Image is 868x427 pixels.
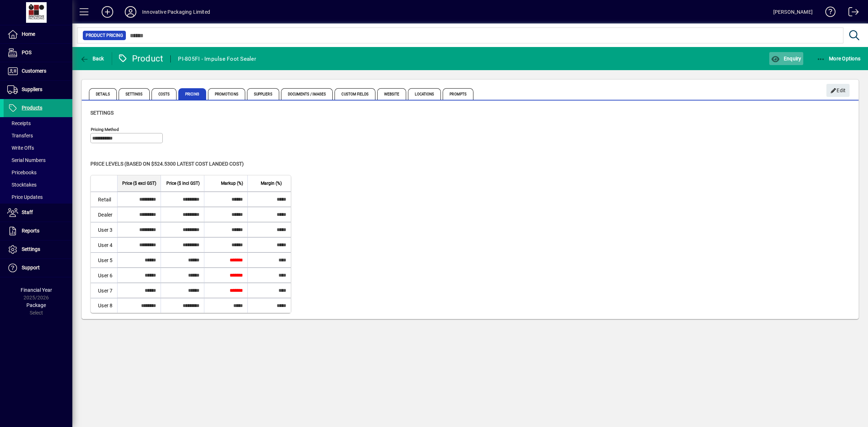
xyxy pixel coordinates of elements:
[4,62,72,80] a: Customers
[843,1,859,25] a: Logout
[91,192,117,207] td: Retail
[91,298,117,313] td: User 8
[22,31,35,37] span: Home
[7,182,37,188] span: Stocktakes
[4,259,72,277] a: Support
[771,56,801,61] span: Enquiry
[261,179,282,187] span: Margin (%)
[118,53,163,64] div: Product
[21,287,52,293] span: Financial Year
[7,133,33,138] span: Transfers
[4,179,72,191] a: Stocktakes
[78,52,106,65] button: Back
[443,88,473,100] span: Prompts
[91,207,117,222] td: Dealer
[408,88,441,100] span: Locations
[96,5,119,18] button: Add
[91,268,117,283] td: User 6
[91,237,117,252] td: User 4
[119,88,150,100] span: Settings
[281,88,333,100] span: Documents / Images
[4,25,72,43] a: Home
[119,5,142,18] button: Profile
[4,129,72,142] a: Transfers
[91,283,117,298] td: User 7
[377,88,407,100] span: Website
[817,56,861,61] span: More Options
[769,52,803,65] button: Enquiry
[830,85,846,97] span: Edit
[7,194,43,200] span: Price Updates
[22,246,40,252] span: Settings
[4,142,72,154] a: Write Offs
[773,6,813,18] div: [PERSON_NAME]
[4,204,72,222] a: Staff
[86,32,123,39] span: Product Pricing
[80,56,104,61] span: Back
[72,52,112,65] app-page-header-button: Back
[90,161,244,167] span: Price levels (based on $524.5300 Latest cost landed cost)
[7,145,34,151] span: Write Offs
[4,81,72,99] a: Suppliers
[142,6,210,18] div: Innovative Packaging Limited
[4,154,72,166] a: Serial Numbers
[22,209,33,215] span: Staff
[4,166,72,179] a: Pricebooks
[221,179,243,187] span: Markup (%)
[815,52,863,65] button: More Options
[90,110,114,116] span: Settings
[4,44,72,62] a: POS
[91,222,117,237] td: User 3
[166,179,200,187] span: Price ($ incl GST)
[122,179,156,187] span: Price ($ excl GST)
[91,252,117,268] td: User 5
[7,170,37,175] span: Pricebooks
[91,127,119,132] mat-label: Pricing method
[208,88,245,100] span: Promotions
[826,84,850,97] button: Edit
[22,105,42,111] span: Products
[22,228,39,234] span: Reports
[26,302,46,308] span: Package
[178,88,206,100] span: Pricing
[152,88,177,100] span: Costs
[335,88,375,100] span: Custom Fields
[22,265,40,270] span: Support
[89,88,117,100] span: Details
[178,53,256,65] div: PI-805FI - Impulse Foot Sealer
[247,88,279,100] span: Suppliers
[22,68,46,74] span: Customers
[7,157,46,163] span: Serial Numbers
[7,120,31,126] span: Receipts
[22,86,42,92] span: Suppliers
[4,117,72,129] a: Receipts
[4,191,72,203] a: Price Updates
[820,1,836,25] a: Knowledge Base
[4,222,72,240] a: Reports
[4,240,72,259] a: Settings
[22,50,31,55] span: POS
